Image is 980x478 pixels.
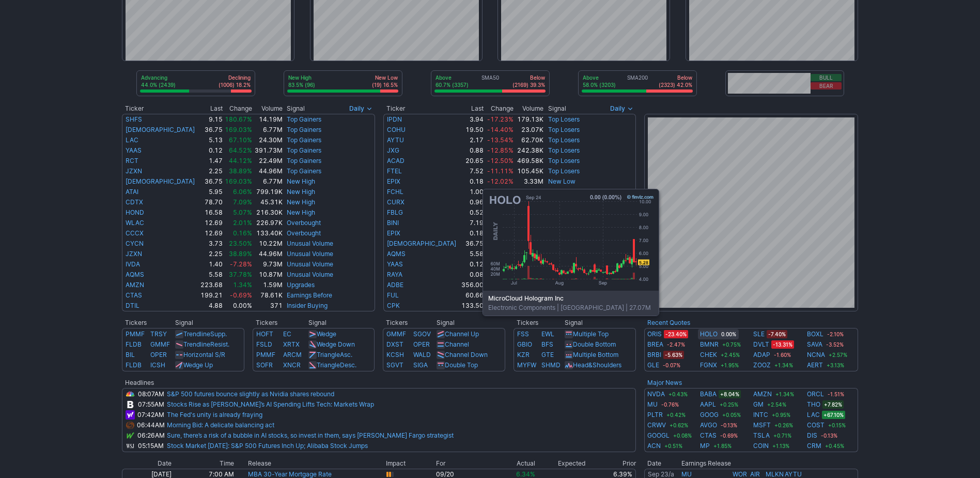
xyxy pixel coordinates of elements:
a: Head&Shoulders [573,361,621,369]
a: Unusual Volume [287,250,333,258]
a: TrendlineResist. [183,340,229,348]
td: 391.73M [253,145,283,156]
a: DTIL [126,302,139,309]
a: NVDA [647,389,665,399]
a: HOLO [700,329,718,339]
a: CRM [807,441,821,451]
span: 64.52% [229,146,252,154]
p: New High [288,74,315,81]
a: CHEK [700,350,717,360]
a: FTEL [387,167,402,175]
a: INTC [753,410,768,420]
td: 5.58 [199,270,223,280]
a: COHU [387,126,406,133]
td: 44.96M [253,249,283,259]
a: ADAP [753,350,770,360]
td: 0.18 [460,176,484,187]
a: New High [287,177,315,185]
p: 60.7% (3357) [435,81,469,88]
a: OPER [150,351,167,358]
a: TrendlineSupp. [183,330,227,338]
a: FUL [387,291,399,299]
td: 23.07K [514,125,545,135]
th: Last [460,103,484,114]
td: 36.75 [199,125,223,135]
a: PMMF [256,351,275,358]
td: 199.21 [199,290,223,301]
a: CDTX [126,198,143,206]
a: Channel [445,340,469,348]
td: 5.58 [460,249,484,259]
a: New High [287,208,315,216]
a: JXG [387,146,399,154]
a: ATAI [126,188,138,196]
td: 9.15 [199,114,223,125]
td: 1.00 [460,187,484,197]
a: EC [283,330,291,338]
a: Top Gainers [287,115,321,123]
a: TRSY [150,330,167,338]
a: Morning Bid: A delicate balancing act [167,421,274,429]
th: Ticker [383,103,460,114]
a: BIL [126,351,135,358]
td: 216.30K [253,207,283,218]
a: AIR [750,470,760,478]
a: XRTX [283,340,300,348]
td: 45.31K [253,197,283,207]
a: DVLT [753,339,769,350]
a: CRWV [647,420,666,430]
b: Major News [647,379,682,386]
a: ICSH [150,361,165,369]
td: 10.87M [253,270,283,280]
th: Change [223,103,253,114]
p: Advancing [141,74,176,81]
a: KZR [517,351,530,358]
a: Top Losers [548,115,580,123]
a: BMNR [700,339,719,350]
a: EPIX [387,177,400,185]
a: AMZN [126,281,144,289]
a: WALD [413,351,431,358]
a: HOND [126,208,144,216]
a: SGVT [386,361,403,369]
a: ORCL [807,389,824,399]
a: ADBE [387,281,403,289]
a: Top Losers [548,126,580,133]
a: The Fed's unity is already fraying [167,411,262,419]
a: Channel Up [445,330,479,338]
td: 2.25 [199,166,223,176]
a: CPK [387,302,400,309]
a: BINI [387,219,399,227]
p: 44.0% (2439) [141,81,176,88]
a: Earnings Before [287,291,332,299]
a: Unusual Volume [287,240,333,247]
td: 242.38K [514,145,545,156]
a: AYTU [387,136,404,144]
div: SMA200 [582,74,693,89]
th: Last [199,103,223,114]
a: Top Gainers [287,146,321,154]
p: Above [435,74,469,81]
span: 7.09% [233,198,252,206]
a: SHFS [126,115,142,123]
a: GMMF [150,340,170,348]
a: MP [700,441,710,451]
a: FCHL [387,188,403,196]
a: Top Losers [548,157,580,165]
span: 38.89% [229,250,252,258]
a: [DEMOGRAPHIC_DATA] [387,240,456,247]
a: HOFT [256,330,273,338]
a: BREA [647,339,663,350]
td: 2.17 [460,135,484,145]
a: MBA 30-Year Mortgage Rate [248,470,332,478]
a: BRBI [647,350,661,360]
a: TriangleAsc. [317,351,352,358]
a: CURX [387,198,405,206]
a: AYTU [785,470,802,478]
span: 180.67% [225,115,252,123]
a: EWL [541,330,554,338]
td: 22.49M [253,156,283,166]
td: 24.30M [253,135,283,145]
td: 9.73M [253,259,283,270]
a: New High [287,188,315,196]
